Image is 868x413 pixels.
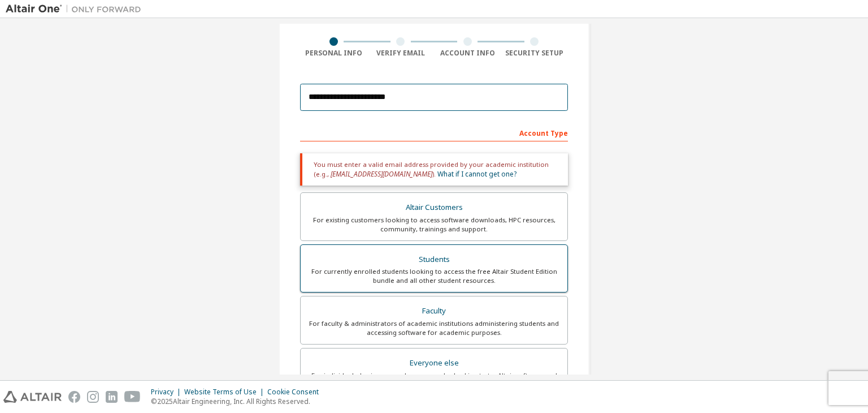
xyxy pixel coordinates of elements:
img: linkedin.svg [106,391,118,403]
div: Everyone else [307,355,561,371]
div: For faculty & administrators of academic institutions administering students and accessing softwa... [307,319,561,337]
div: Altair Customers [307,200,561,216]
div: Website Terms of Use [184,388,267,397]
img: instagram.svg [87,391,99,403]
div: For currently enrolled students looking to access the free Altair Student Edition bundle and all ... [307,267,561,285]
img: Altair One [6,3,147,15]
div: Account Type [300,123,568,141]
div: Personal Info [300,49,367,58]
div: For individuals, businesses and everyone else looking to try Altair software and explore our prod... [307,371,561,389]
a: What if I cannot get one? [437,169,517,179]
div: You must enter a valid email address provided by your academic institution (e.g., ). [300,153,568,186]
div: Security Setup [501,49,568,58]
img: youtube.svg [124,391,141,403]
div: For existing customers looking to access software downloads, HPC resources, community, trainings ... [307,216,561,234]
span: [EMAIL_ADDRESS][DOMAIN_NAME] [331,169,432,179]
div: Faculty [307,303,561,319]
img: facebook.svg [68,391,80,403]
p: © 2025 Altair Engineering, Inc. All Rights Reserved. [151,397,325,406]
div: Cookie Consent [267,388,325,397]
img: altair_logo.svg [3,391,62,403]
div: Students [307,252,561,268]
div: Account Info [434,49,501,58]
div: Privacy [151,388,184,397]
div: Verify Email [367,49,435,58]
